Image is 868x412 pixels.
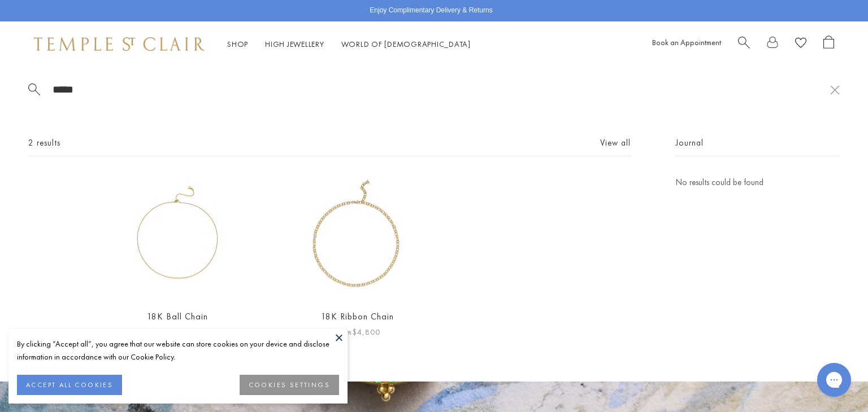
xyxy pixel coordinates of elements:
[17,375,122,395] button: ACCEPT ALL COOKIES
[28,136,60,150] span: 2 results
[811,359,857,401] iframe: Gorgias live chat messenger
[341,39,471,49] a: World of [DEMOGRAPHIC_DATA]World of [DEMOGRAPHIC_DATA]
[652,37,721,47] a: Book an Appointment
[227,39,248,49] a: ShopShop
[370,5,492,16] p: Enjoy Complimentary Delivery & Returns
[265,39,324,49] a: High JewelleryHigh Jewellery
[738,36,750,53] a: Search
[676,136,704,150] span: Journal
[321,310,394,322] a: 18K Ribbon Chain
[147,310,208,322] a: 18K Ball Chain
[600,137,631,149] a: View all
[676,176,840,190] p: No results could be found
[823,36,834,53] a: Open Shopping Bag
[34,37,205,51] img: Temple St. Clair
[795,36,806,53] a: View Wishlist
[296,176,419,299] img: N88809-RIBBON18
[115,176,239,299] img: N88805-BC16EXT
[227,37,471,51] nav: Main navigation
[240,375,339,395] button: COOKIES SETTINGS
[335,326,380,339] span: From
[352,327,380,337] span: $4,800
[17,338,339,363] div: By clicking “Accept all”, you agree that our website can store cookies on your device and disclos...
